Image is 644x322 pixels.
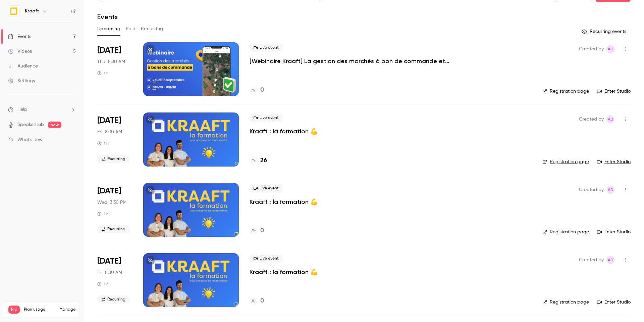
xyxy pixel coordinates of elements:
img: Kraaft [8,6,19,16]
a: 0 [250,296,264,306]
div: Events [8,33,31,40]
div: Videos [8,48,32,55]
a: 26 [250,156,267,165]
span: [DATE] [97,115,121,126]
div: Oct 1 Wed, 3:30 PM (Europe/Paris) [97,183,132,237]
a: Registration page [542,158,589,165]
button: Recurring [141,24,163,34]
a: SpeakerHub [17,121,44,128]
a: Kraaft : la formation 💪 [250,198,318,206]
a: Manage [59,307,75,312]
span: [DATE] [97,45,121,56]
div: 1 h [97,71,109,76]
a: Enter Studio [597,158,631,165]
div: Sep 19 Fri, 8:30 AM (Europe/Paris) [97,112,132,166]
span: Recurring [97,155,129,163]
div: Settings [8,78,35,84]
h6: Kraaft [25,8,39,14]
a: 0 [250,86,264,95]
span: Recurring [97,225,129,233]
div: Audience [8,63,38,70]
span: Alice de Guyenro [606,115,614,123]
a: Enter Studio [597,229,631,235]
button: Upcoming [97,24,120,34]
div: 1 h [97,141,109,146]
span: Ad [608,115,613,123]
button: Recurring events [579,26,631,37]
span: new [48,122,61,128]
iframe: Noticeable Trigger [68,137,76,143]
span: Created by [579,256,604,264]
h4: 26 [260,156,267,165]
span: Pro [8,306,20,314]
span: Live event [250,255,283,263]
a: Kraaft : la formation 💪 [250,127,318,135]
div: Oct 17 Fri, 8:30 AM (Europe/Paris) [97,253,132,307]
h4: 0 [260,86,264,95]
a: Enter Studio [597,299,631,306]
span: Live event [250,114,283,122]
span: Recurring [97,295,129,304]
span: Alice de Guyenro [606,45,614,53]
span: Live event [250,44,283,52]
button: Past [126,24,136,34]
h4: 0 [260,226,264,235]
li: help-dropdown-opener [8,106,76,113]
a: Enter Studio [597,88,631,95]
span: Help [17,106,27,113]
span: Ad [608,186,613,194]
a: Registration page [542,88,589,95]
span: Created by [579,186,604,194]
a: [Webinaire Kraaft] La gestion des marchés à bon de commande et des petites interventions [250,57,451,65]
span: [DATE] [97,256,121,267]
a: Registration page [542,299,589,306]
div: Sep 18 Thu, 8:30 AM (Europe/Paris) [97,42,132,96]
div: 1 h [97,211,109,217]
h1: Events [97,13,118,21]
span: Plan usage [24,307,55,312]
a: Kraaft : la formation 💪 [250,268,318,276]
span: Created by [579,45,604,53]
span: Ad [608,45,613,53]
span: [DATE] [97,186,121,196]
span: Live event [250,184,283,192]
a: Registration page [542,229,589,235]
span: What's new [17,136,43,143]
span: Wed, 3:30 PM [97,199,126,206]
span: Fri, 8:30 AM [97,269,122,276]
span: Ad [608,256,613,264]
span: Fri, 8:30 AM [97,129,122,135]
div: 1 h [97,281,109,287]
span: Alice de Guyenro [606,186,614,194]
a: 0 [250,226,264,235]
h4: 0 [260,296,264,306]
span: Created by [579,115,604,123]
span: Thu, 8:30 AM [97,58,125,65]
span: Alice de Guyenro [606,256,614,264]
